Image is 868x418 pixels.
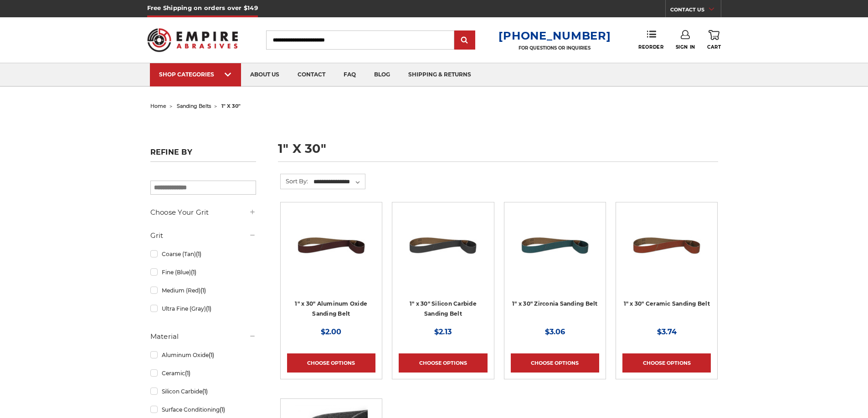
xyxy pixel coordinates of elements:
a: 1" x 30" Zirconia Sanding Belt [512,300,598,307]
a: Silicon Carbide [150,383,256,399]
span: Reorder [638,44,663,50]
label: Sort By: [281,174,308,188]
a: [PHONE_NUMBER] [498,29,611,42]
span: $2.13 [434,327,452,336]
h5: Material [150,331,256,342]
span: (1) [206,305,211,312]
img: 1" x 30" Aluminum Oxide File Belt [295,209,368,282]
img: 1" x 30" Ceramic File Belt [630,209,703,282]
p: FOR QUESTIONS OR INQUIRIES [498,45,611,51]
a: Choose Options [399,353,487,373]
h5: Choose Your Grit [150,207,256,218]
span: $2.00 [321,327,341,336]
span: Cart [707,44,721,50]
a: 1" x 30" Silicon Carbide Sanding Belt [410,300,477,317]
div: SHOP CATEGORIES [159,71,232,78]
a: home [150,103,166,109]
a: Ultra Fine (Gray) [150,301,256,317]
h1: 1" x 30" [278,142,718,162]
a: shipping & returns [399,63,480,86]
a: Surface Conditioning [150,402,256,418]
span: (1) [202,388,208,395]
h5: Grit [150,230,256,241]
a: 1" x 30" Silicon Carbide File Belt [399,209,487,297]
a: CONTACT US [670,5,721,17]
a: about us [241,63,288,86]
a: Fine (Blue) [150,264,256,280]
span: 1" x 30" [221,103,241,109]
span: (1) [209,352,214,358]
a: Cart [707,30,721,50]
a: Choose Options [287,353,375,373]
span: $3.06 [545,327,565,336]
a: Choose Options [622,353,711,373]
a: contact [288,63,334,86]
span: Sign In [676,44,695,50]
a: 1" x 30" Ceramic File Belt [622,209,711,297]
input: Submit [456,31,474,50]
span: (1) [220,406,225,413]
a: Choose Options [511,353,599,373]
a: faq [334,63,365,86]
a: 1" x 30" Aluminum Oxide Sanding Belt [295,300,367,317]
a: Medium (Red) [150,282,256,298]
span: (1) [191,269,196,276]
span: (1) [200,287,206,294]
span: (1) [185,370,190,377]
img: 1" x 30" Zirconia File Belt [519,209,591,282]
a: Ceramic [150,365,256,381]
h5: Refine by [150,148,256,162]
span: (1) [196,251,201,257]
a: 1" x 30" Zirconia File Belt [511,209,599,297]
span: $3.74 [657,327,677,336]
a: blog [365,63,399,86]
a: Coarse (Tan) [150,246,256,262]
img: 1" x 30" Silicon Carbide File Belt [406,209,479,282]
a: Reorder [638,30,663,50]
a: 1" x 30" Aluminum Oxide File Belt [287,209,375,297]
a: Aluminum Oxide [150,347,256,363]
select: Sort By: [312,175,365,189]
img: Empire Abrasives [147,22,238,58]
a: 1" x 30" Ceramic Sanding Belt [624,300,710,307]
a: sanding belts [177,103,211,109]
